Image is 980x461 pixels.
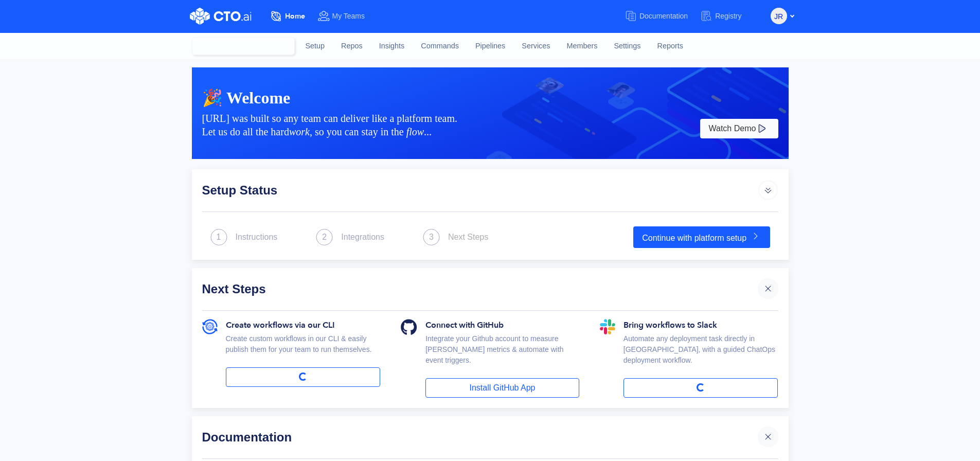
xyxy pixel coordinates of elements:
a: Insights [371,32,413,60]
button: Watch Demo [700,119,778,138]
a: Continue with platform setup [633,226,770,248]
div: Next Steps [202,278,758,299]
a: Reports [649,32,691,60]
span: Home [285,11,305,21]
a: Pipelines [467,32,513,60]
div: [URL] was built so any team can deliver like a platform team. Let us do all the hard , so you can... [202,112,698,138]
img: next_step.svg [210,229,227,245]
div: Documentation [202,427,758,447]
span: Registry [715,12,741,20]
a: My Teams [317,7,378,26]
div: Create custom workflows in our CLI & easily publish them for your team to run themselves. [226,333,381,367]
a: Settings [605,32,649,60]
div: Bring workflows to Slack [623,319,778,333]
i: flow [406,126,424,137]
a: Repos [333,32,371,60]
div: 🎉 Welcome [202,88,778,108]
a: Services [513,32,558,60]
a: Commands [413,32,467,60]
span: Create workflows via our CLI [226,319,335,331]
img: cross.svg [763,432,773,442]
img: arrow_icon_default.svg [758,180,778,200]
img: next_step.svg [316,229,333,245]
div: Integrate your Github account to measure [PERSON_NAME] metrics & automate with event triggers. [425,333,579,378]
img: play-white.svg [756,122,768,135]
div: Next Steps [448,231,488,243]
i: work [289,126,310,137]
span: My Teams [332,12,365,20]
div: Instructions [236,231,278,243]
a: Install GitHub App [425,378,579,398]
a: Documentation [625,7,700,26]
div: Automate any deployment task directly in [GEOGRAPHIC_DATA], with a guided ChatOps deployment work... [623,333,778,378]
div: Setup Status [202,180,758,200]
a: Home [270,7,317,26]
div: Integrations [341,231,384,243]
div: Connect with GitHub [425,319,579,333]
span: JR [774,8,783,25]
button: JR [771,8,787,24]
a: Setup [297,32,333,60]
span: Documentation [639,12,688,20]
a: Registry [700,7,754,26]
a: Members [559,32,606,60]
img: CTO.ai Logo [190,8,252,25]
img: cross.svg [763,283,773,294]
img: next_step.svg [423,229,440,245]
